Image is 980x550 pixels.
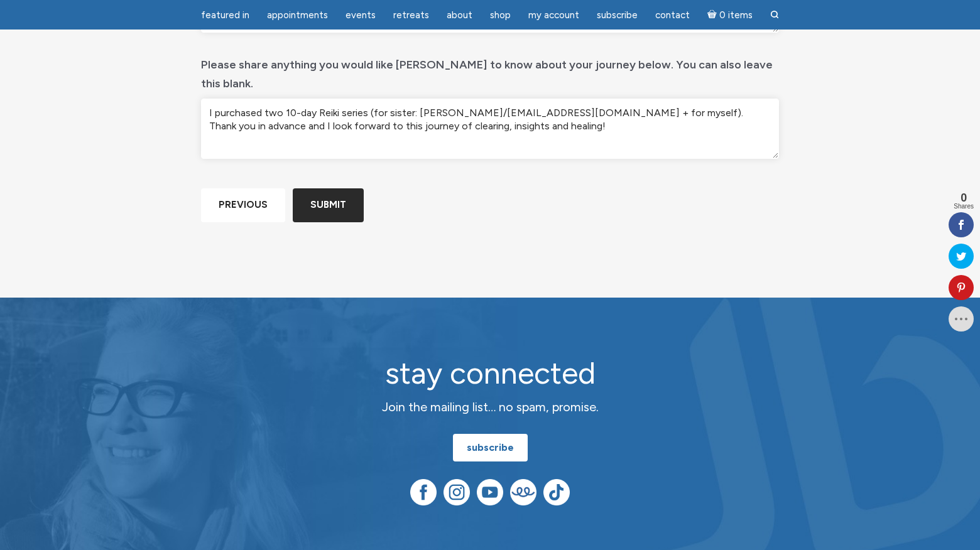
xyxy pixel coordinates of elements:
span: My Account [528,9,579,21]
a: subscribe [453,434,528,461]
span: 0 [954,192,974,203]
a: Retreats [386,3,437,28]
input: Previous [201,188,285,222]
span: 0 items [719,11,753,20]
span: About [447,9,472,21]
img: TikTok [543,479,570,505]
h2: stay connected [267,357,713,390]
span: Subscribe [597,9,638,21]
a: Contact [648,3,697,28]
img: YouTube [477,479,503,505]
span: Retreats [393,9,429,21]
a: My Account [521,3,587,28]
a: About [439,3,480,28]
a: Subscribe [589,3,645,28]
img: Teespring [510,479,536,505]
img: Facebook [410,479,437,505]
i: Cart [707,9,719,21]
input: Submit [293,188,364,222]
span: Contact [655,9,690,21]
label: Please share anything you would like [PERSON_NAME] to know about your journey below. You can also... [201,49,779,94]
a: Events [338,3,383,28]
span: Shop [490,9,511,21]
a: featured in [193,3,257,28]
img: Instagram [444,479,470,505]
span: Appointments [267,9,328,21]
p: Join the mailing list… no spam, promise. [267,397,713,417]
span: Shares [954,203,974,210]
a: Appointments [259,3,335,28]
a: Cart0 items [700,2,760,28]
a: Shop [482,3,518,28]
span: featured in [201,9,249,21]
span: Events [346,9,376,21]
